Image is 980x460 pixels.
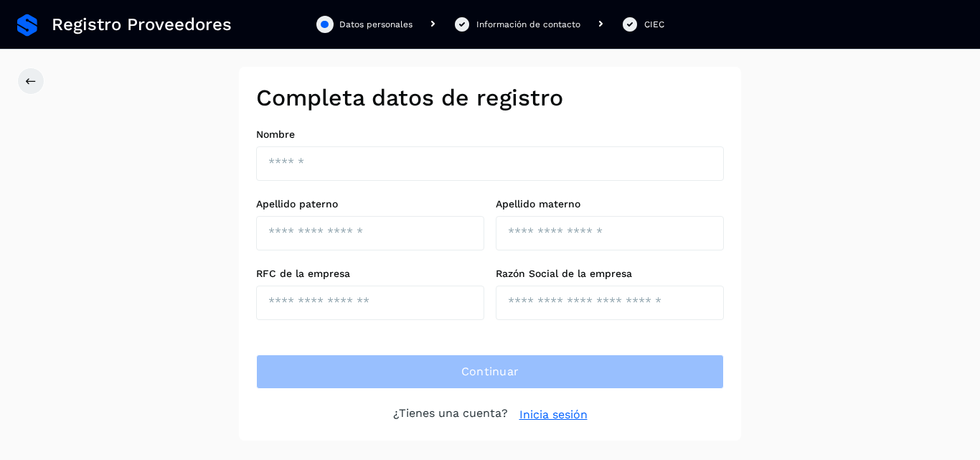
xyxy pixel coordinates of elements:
span: Continuar [461,364,519,380]
label: Razón Social de la empresa [496,268,724,280]
button: Continuar [256,355,724,389]
label: RFC de la empresa [256,268,484,280]
a: Inicia sesión [519,406,588,423]
label: Apellido materno [496,198,724,210]
div: Datos personales [339,18,413,31]
div: Información de contacto [476,18,580,31]
label: Nombre [256,128,724,141]
span: Registro Proveedores [52,14,232,35]
label: Apellido paterno [256,198,484,210]
p: ¿Tienes una cuenta? [393,406,508,423]
h2: Completa datos de registro [256,84,724,111]
div: CIEC [644,18,664,31]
